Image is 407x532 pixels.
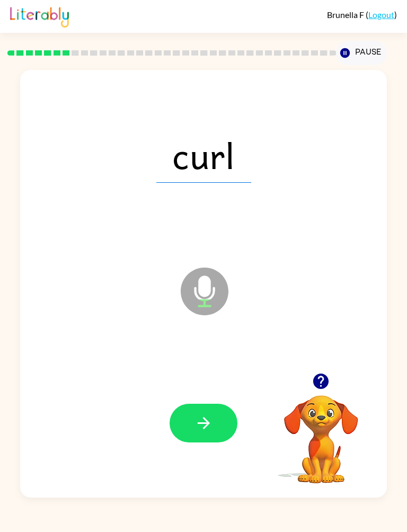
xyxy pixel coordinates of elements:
[327,10,366,20] span: Brunella F
[268,379,374,485] video: Your browser must support playing .mp4 files to use Literably. Please try using another browser.
[336,41,386,65] button: Pause
[368,10,394,20] a: Logout
[327,10,397,20] div: ( )
[156,128,251,183] span: curl
[10,4,69,28] img: Literably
